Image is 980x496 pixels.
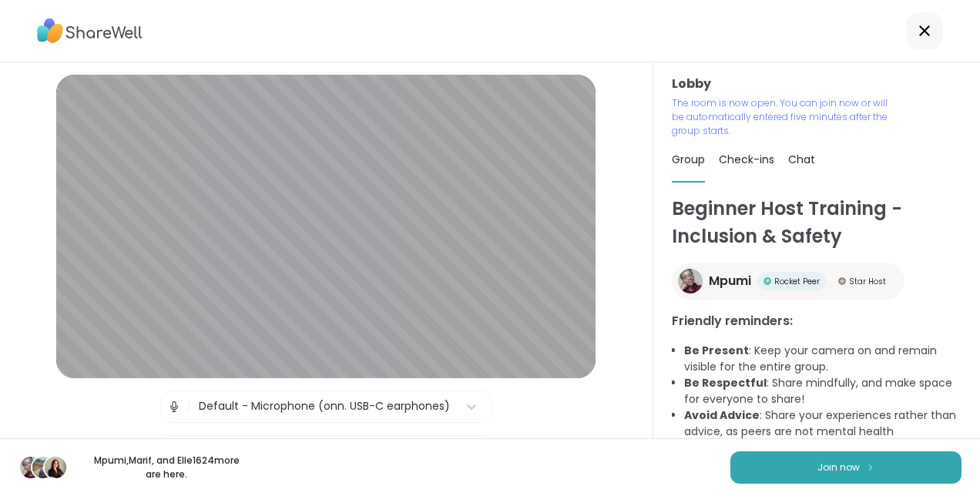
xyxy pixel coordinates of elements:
b: Be Respectful [684,375,767,390]
span: Rocket Peer [774,276,820,287]
p: The room is now open. You can join now or will be automatically entered five minutes after the gr... [672,96,894,138]
p: Mpumi , Marif , and Elle1624 more are here. [80,454,253,481]
li: : Share mindfully, and make space for everyone to share! [684,375,962,407]
img: Microphone [167,391,181,422]
li: : Keep your camera on and remain visible for the entire group. [684,343,962,375]
span: Mpumi [709,272,751,290]
span: | [187,391,191,422]
a: MpumiMpumiRocket PeerRocket PeerStar HostStar Host [672,263,904,300]
span: Check-ins [719,152,774,167]
span: Group [672,152,705,167]
span: Star Host [849,276,886,287]
span: Chat [788,152,815,167]
img: Elle1624 [45,457,66,478]
img: Star Host [838,277,846,285]
div: Default - Microphone (onn. USB-C earphones) [199,398,450,414]
img: Marif [32,457,54,478]
b: Be Present [684,343,749,358]
img: Mpumi [678,269,703,293]
h1: Beginner Host Training - Inclusion & Safety [672,195,962,250]
span: Join now [817,461,860,474]
img: ShareWell Logomark [866,463,875,471]
b: Avoid Advice [684,407,760,423]
h3: Lobby [672,75,962,93]
button: Join now [730,451,962,484]
img: Rocket Peer [764,277,771,285]
img: ShareWell Logo [37,13,143,49]
img: Mpumi [20,457,42,478]
h3: Friendly reminders: [672,312,962,330]
li: : Share your experiences rather than advice, as peers are not mental health professionals. [684,407,962,456]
